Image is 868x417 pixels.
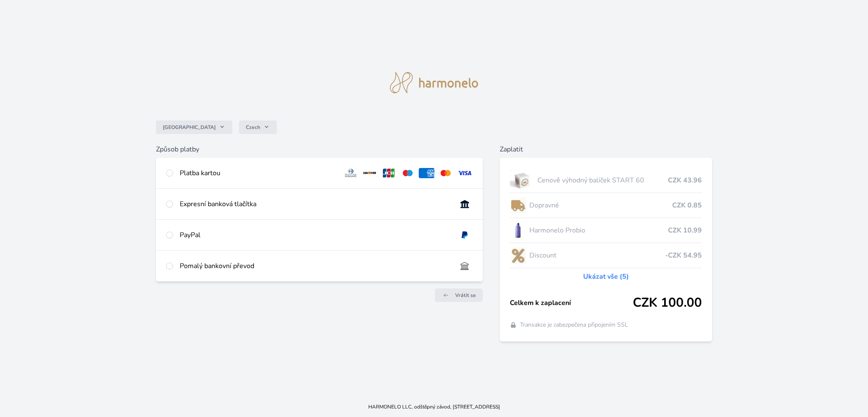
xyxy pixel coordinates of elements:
[529,200,672,210] span: Dopravné
[537,175,668,185] span: Cenově výhodný balíček START 60
[419,168,434,178] img: amex.svg
[510,298,633,308] span: Celkem k zaplacení
[400,168,416,178] img: maestro.svg
[510,195,526,216] img: delivery-lo.png
[510,170,534,191] img: start.jpg
[457,168,473,178] img: visa.svg
[239,120,277,134] button: Czech
[180,230,450,240] div: PayPal
[435,288,483,302] a: Vrátit se
[156,144,483,154] h6: Způsob platby
[510,245,526,266] img: discount-lo.png
[343,168,359,178] img: diners.svg
[180,199,450,209] div: Expresní banková tlačítka
[390,72,478,93] img: logo.svg
[246,124,260,131] span: Czech
[457,230,473,240] img: paypal.svg
[455,292,476,299] span: Vrátit se
[529,250,665,260] span: Discount
[510,220,526,241] img: CLEAN_PROBIO_se_stinem_x-lo.jpg
[457,261,473,271] img: bankTransfer_IBAN.svg
[362,168,378,178] img: discover.svg
[529,225,668,235] span: Harmonelo Probio
[668,175,702,185] span: CZK 43.96
[381,168,397,178] img: jcb.svg
[520,321,628,329] span: Transakce je zabezpečena připojením SSL
[672,200,702,210] span: CZK 0.85
[633,295,702,311] span: CZK 100.00
[163,124,216,131] span: [GEOGRAPHIC_DATA]
[668,225,702,235] span: CZK 10.99
[180,261,450,271] div: Pomalý bankovní převod
[457,199,473,209] img: onlineBanking_CZ.svg
[156,120,232,134] button: [GEOGRAPHIC_DATA]
[438,168,453,178] img: mc.svg
[665,250,702,260] span: -CZK 54.95
[180,168,336,178] div: Platba kartou
[500,144,712,154] h6: Zaplatit
[583,271,629,282] a: Ukázat vše (5)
